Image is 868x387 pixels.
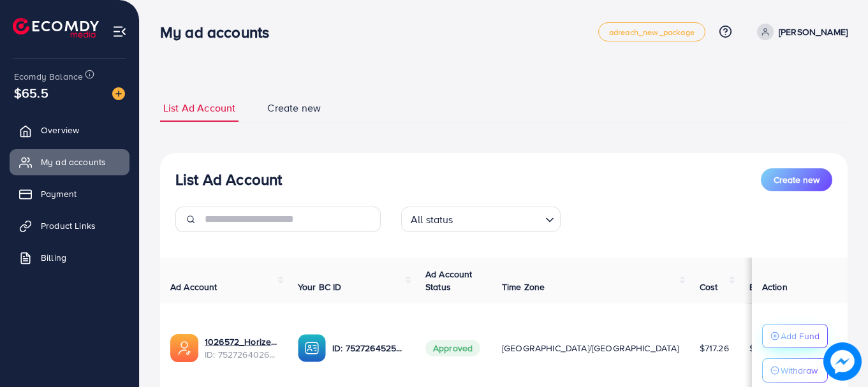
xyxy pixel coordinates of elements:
img: image [112,87,125,100]
h3: My ad accounts [160,23,279,41]
h3: List Ad Account [175,170,282,189]
p: [PERSON_NAME] [779,24,848,40]
span: Your BC ID [298,281,342,293]
span: $717.26 [700,342,729,354]
span: ID: 7527264026565558290 [205,348,277,361]
p: Withdraw [781,363,818,378]
button: Create new [761,168,832,191]
span: Action [762,281,788,293]
button: Add Fund [762,324,828,348]
p: ID: 7527264525683523602 [332,340,405,356]
span: Product Links [41,219,96,232]
a: adreach_new_package [598,22,705,41]
img: image [823,342,862,381]
a: Payment [10,181,129,207]
a: My ad accounts [10,149,129,175]
span: Time Zone [502,281,545,293]
a: Product Links [10,213,129,238]
span: Approved [425,340,480,356]
span: adreach_new_package [609,28,695,36]
span: List Ad Account [163,101,235,115]
p: Add Fund [781,328,820,344]
button: Withdraw [762,358,828,383]
span: [GEOGRAPHIC_DATA]/[GEOGRAPHIC_DATA] [502,342,679,354]
img: ic-ba-acc.ded83a64.svg [298,334,326,362]
span: Create new [267,101,321,115]
span: Cost [700,281,718,293]
span: My ad accounts [41,156,106,168]
span: Billing [41,251,66,264]
div: <span class='underline'>1026572_Horizen Store_1752578018180</span></br>7527264026565558290 [205,335,277,361]
span: Payment [41,187,77,200]
span: All status [408,210,456,229]
img: logo [13,18,99,38]
a: Overview [10,117,129,143]
span: Ad Account Status [425,268,473,293]
span: Create new [774,173,820,186]
div: Search for option [401,207,561,232]
span: Overview [41,124,79,136]
img: ic-ads-acc.e4c84228.svg [170,334,198,362]
img: menu [112,24,127,39]
span: Ecomdy Balance [14,70,83,83]
span: Ad Account [170,281,217,293]
a: [PERSON_NAME] [752,24,848,40]
span: $65.5 [14,84,48,102]
a: 1026572_Horizen Store_1752578018180 [205,335,277,348]
input: Search for option [457,208,540,229]
a: Billing [10,245,129,270]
